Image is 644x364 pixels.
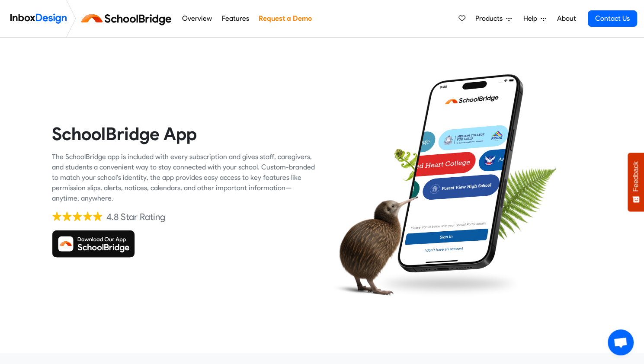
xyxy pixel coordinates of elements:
[373,268,523,300] img: shadow.png
[608,329,634,355] div: Open chat
[52,152,316,204] div: The SchoolBridge app is included with every subscription and gives staff, caregivers, and student...
[391,73,530,273] img: phone.png
[632,161,640,192] span: Feedback
[520,10,550,27] a: Help
[52,230,135,258] img: Download SchoolBridge App
[219,10,251,27] a: Features
[106,211,165,224] div: 4.8 Star Rating
[554,10,578,27] a: About
[475,13,506,24] span: Products
[80,8,177,29] img: schoolbridge logo
[329,188,418,303] img: kiwi_bird.png
[628,153,644,211] button: Feedback - Show survey
[179,10,214,27] a: Overview
[256,10,314,27] a: Request a Demo
[523,13,541,24] span: Help
[472,10,515,27] a: Products
[52,123,316,145] heading: SchoolBridge App
[588,10,637,27] a: Contact Us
